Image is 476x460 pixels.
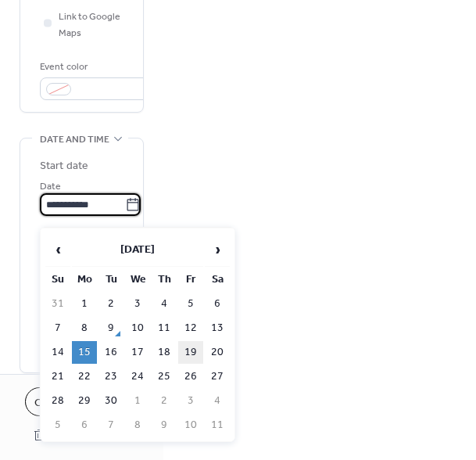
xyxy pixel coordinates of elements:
[125,293,150,315] td: 3
[205,268,230,291] th: Sa
[206,234,229,265] span: ›
[125,365,150,388] td: 24
[98,341,123,364] td: 16
[178,293,203,315] td: 5
[205,293,230,315] td: 6
[98,268,123,291] th: Tu
[125,268,150,291] th: We
[152,268,177,291] th: Th
[178,414,203,437] td: 10
[125,341,150,364] td: 17
[72,341,97,364] td: 15
[152,317,177,340] td: 11
[152,414,177,437] td: 9
[98,293,123,315] td: 2
[205,365,230,388] td: 27
[40,59,157,75] div: Event color
[178,268,203,291] th: Fr
[34,395,76,411] span: Cancel
[72,268,97,291] th: Mo
[178,390,203,412] td: 3
[40,131,109,148] span: Date and time
[152,365,177,388] td: 25
[72,365,97,388] td: 22
[178,365,203,388] td: 26
[25,387,85,416] button: Cancel
[59,9,123,41] span: Link to Google Maps
[205,341,230,364] td: 20
[72,414,97,437] td: 6
[205,414,230,437] td: 11
[98,414,123,437] td: 7
[98,390,123,412] td: 30
[40,178,61,195] span: Date
[45,317,70,340] td: 7
[45,293,70,315] td: 31
[45,341,70,364] td: 14
[205,390,230,412] td: 4
[40,158,88,174] div: Start date
[46,234,70,265] span: ‹
[125,414,150,437] td: 8
[125,390,150,412] td: 1
[45,414,70,437] td: 5
[178,317,203,340] td: 12
[45,365,70,388] td: 21
[72,390,97,412] td: 29
[125,317,150,340] td: 10
[45,268,70,291] th: Su
[72,233,203,267] th: [DATE]
[152,341,177,364] td: 18
[178,341,203,364] td: 19
[98,365,123,388] td: 23
[152,293,177,315] td: 4
[152,390,177,412] td: 2
[205,317,230,340] td: 13
[98,317,123,340] td: 9
[45,390,70,412] td: 28
[72,317,97,340] td: 8
[72,293,97,315] td: 1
